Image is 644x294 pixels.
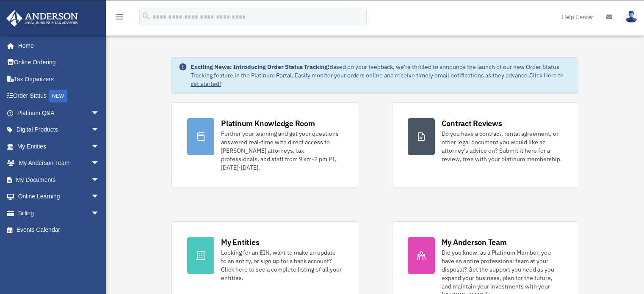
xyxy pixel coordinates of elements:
span: arrow_drop_down [91,155,108,172]
div: Further your learning and get your questions answered real-time with direct access to [PERSON_NAM... [221,129,342,172]
a: Online Learningarrow_drop_down [6,188,112,205]
strong: Exciting News: Introducing Order Status Tracking! [191,63,329,71]
span: arrow_drop_down [91,171,108,189]
img: User Pic [625,11,638,23]
div: Contract Reviews [442,118,502,129]
a: menu [114,15,124,22]
div: My Anderson Team [442,237,507,247]
div: NEW [49,90,67,102]
a: My Entitiesarrow_drop_down [6,138,112,155]
a: My Documentsarrow_drop_down [6,171,112,188]
i: menu [114,12,124,22]
a: Events Calendar [6,222,112,239]
a: Order StatusNEW [6,88,112,105]
a: Home [6,37,108,54]
div: Do you have a contract, rental agreement, or other legal document you would like an attorney's ad... [442,129,563,163]
span: arrow_drop_down [91,121,108,139]
a: My Anderson Teamarrow_drop_down [6,155,112,172]
div: Based on your feedback, we're thrilled to announce the launch of our new Order Status Tracking fe... [191,63,571,88]
a: Online Ordering [6,54,112,71]
a: Contract Reviews Do you have a contract, rental agreement, or other legal document you would like... [392,102,578,187]
span: arrow_drop_down [91,104,108,122]
div: Looking for an EIN, want to make an update to an entity, or sign up for a bank account? Click her... [221,248,342,282]
a: Digital Productsarrow_drop_down [6,121,112,138]
img: Anderson Advisors Platinum Portal [4,10,80,27]
span: arrow_drop_down [91,188,108,206]
a: Tax Organizers [6,71,112,88]
a: Click Here to get started! [191,71,564,88]
div: My Entities [221,237,259,247]
a: Billingarrow_drop_down [6,205,112,222]
a: Platinum Q&Aarrow_drop_down [6,104,112,121]
span: arrow_drop_down [91,138,108,155]
a: Platinum Knowledge Room Further your learning and get your questions answered real-time with dire... [171,102,358,187]
span: arrow_drop_down [91,205,108,222]
div: Platinum Knowledge Room [221,118,315,129]
i: search [141,11,151,21]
